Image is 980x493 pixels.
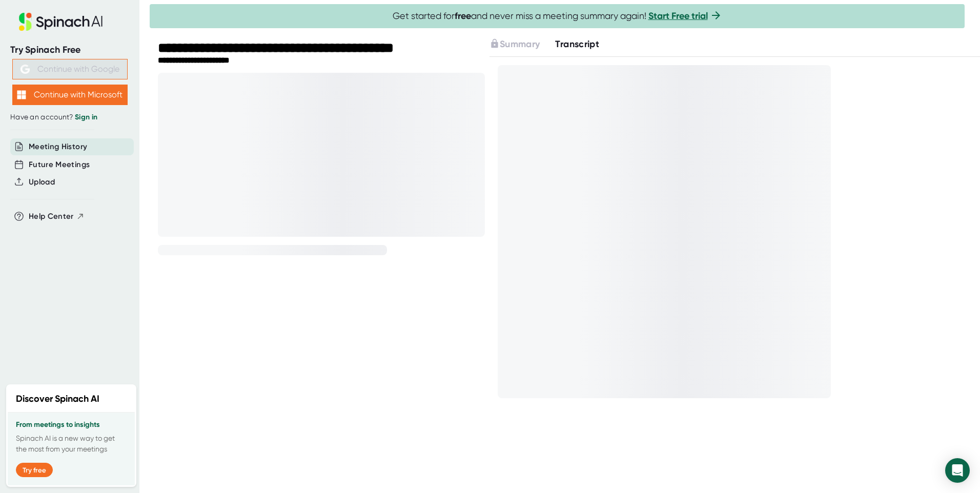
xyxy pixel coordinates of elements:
[29,176,55,188] button: Upload
[489,37,555,51] div: Upgrade to access
[455,10,471,22] b: free
[16,463,53,477] button: Try free
[29,141,87,153] button: Meeting History
[393,10,722,22] span: Get started for and never miss a meeting summary again!
[21,65,30,74] img: Aehbyd4JwY73AAAAAElFTkSuQmCC
[555,37,599,51] button: Transcript
[10,113,129,122] div: Have an account?
[16,392,99,406] h2: Discover Spinach AI
[29,211,85,222] button: Help Center
[16,421,127,429] h3: From meetings to insights
[945,458,970,483] div: Open Intercom Messenger
[16,433,127,455] p: Spinach AI is a new way to get the most from your meetings
[29,211,74,222] span: Help Center
[10,44,129,56] div: Try Spinach Free
[12,85,128,105] button: Continue with Microsoft
[489,37,540,51] button: Summary
[12,59,128,79] button: Continue with Google
[29,159,90,171] button: Future Meetings
[500,38,540,50] span: Summary
[75,113,97,121] a: Sign in
[648,10,708,22] a: Start Free trial
[555,38,599,50] span: Transcript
